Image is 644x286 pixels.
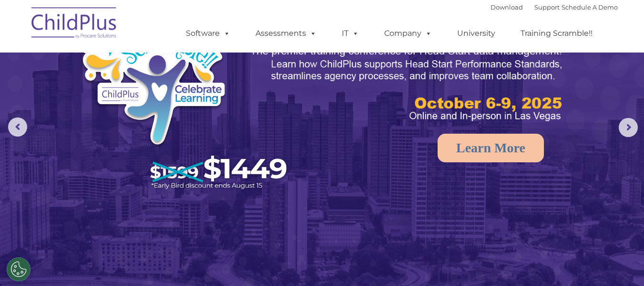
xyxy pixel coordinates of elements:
a: Schedule A Demo [562,3,618,11]
a: Software [176,24,240,43]
a: Learn More [438,134,544,162]
font: | [491,3,618,11]
span: Last name [133,63,162,70]
a: Training Scramble!! [511,24,602,43]
a: University [448,24,505,43]
button: Cookies Settings [7,257,31,281]
a: Support [534,3,560,11]
span: Phone number [133,102,173,109]
a: IT [332,24,368,43]
a: Download [491,3,523,11]
img: ChildPlus by Procare Solutions [27,0,122,48]
a: Company [375,24,441,43]
a: Assessments [246,24,326,43]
